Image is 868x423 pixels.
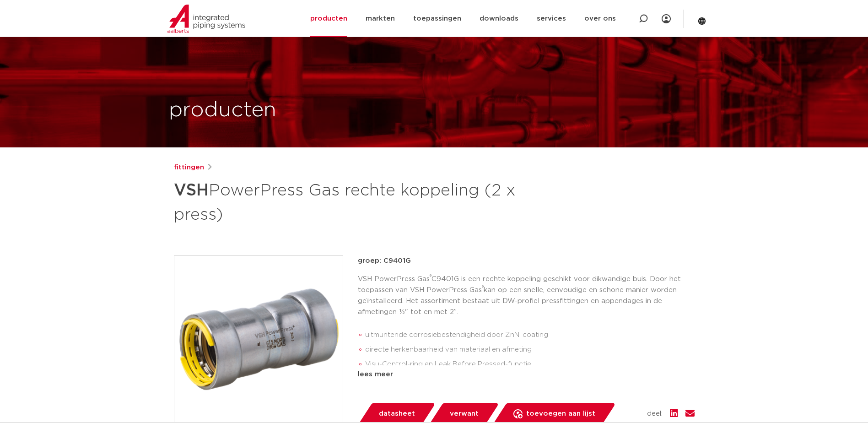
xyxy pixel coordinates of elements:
li: Visu-Control-ring en Leak Before Pressed-functie [365,357,695,372]
div: lees meer [358,369,695,380]
h1: PowerPress Gas rechte koppeling (2 x press) [174,177,518,226]
sup: ® [482,285,484,290]
h1: producten [169,96,276,125]
p: VSH PowerPress Gas C9401G is een rechte koppeling geschikt voor dikwandige buis. Door het toepass... [358,274,695,318]
a: fittingen [174,162,204,173]
span: verwant [450,407,479,421]
span: datasheet [379,407,415,421]
p: groep: C9401G [358,255,695,266]
strong: VSH [174,182,209,199]
sup: ® [430,274,431,279]
span: deel: [647,408,663,419]
span: toevoegen aan lijst [526,407,595,421]
li: uitmuntende corrosiebestendigheid door ZnNi coating [365,328,695,342]
li: directe herkenbaarheid van materiaal en afmeting [365,342,695,357]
